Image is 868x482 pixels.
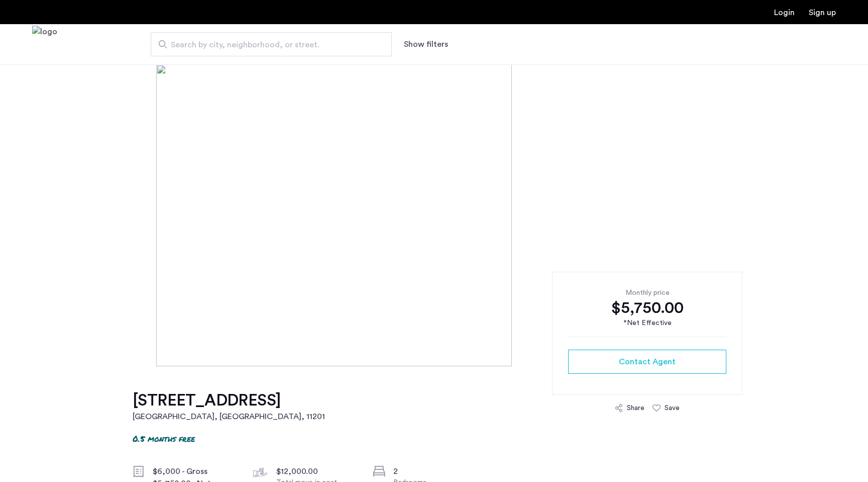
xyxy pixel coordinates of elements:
[133,433,195,444] p: 0.5 months free
[393,465,478,477] div: 2
[568,350,726,374] button: button
[809,9,836,17] a: Registration
[665,403,680,413] div: Save
[32,26,57,63] a: Cazamio Logo
[156,64,712,366] img: [object%20Object]
[133,390,325,411] h1: [STREET_ADDRESS]
[404,38,448,50] button: Show or hide filters
[32,26,57,63] img: logo
[568,298,726,318] div: $5,750.00
[619,356,676,368] span: Contact Agent
[774,9,795,17] a: Login
[568,318,726,329] div: *Net Effective
[133,390,325,423] a: [STREET_ADDRESS][GEOGRAPHIC_DATA], [GEOGRAPHIC_DATA], 11201
[568,288,726,298] div: Monthly price
[153,465,237,477] div: $6,000 - Gross
[276,465,361,477] div: $12,000.00
[151,32,392,56] input: Apartment Search
[171,39,364,51] span: Search by city, neighborhood, or street.
[627,403,644,413] div: Share
[133,411,325,423] h2: [GEOGRAPHIC_DATA], [GEOGRAPHIC_DATA] , 11201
